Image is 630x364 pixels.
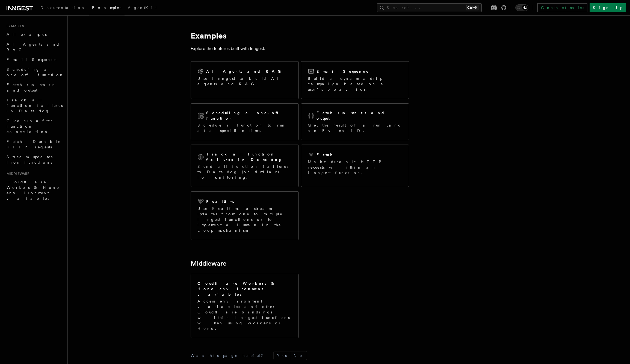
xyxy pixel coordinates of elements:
a: Email Sequence [4,55,64,64]
a: Sign Up [590,3,626,12]
p: Explore the features built with Inngest: [191,45,409,52]
span: Email Sequence [7,57,57,62]
a: RealtimeUse Realtime to stream updates from one to multiple Inngest functions or to implement a H... [191,191,299,240]
button: No [290,351,307,360]
a: AgentKit [125,2,160,15]
a: Track all function failures in DatadogSend all function failures to Datadog (or similar) for moni... [191,145,299,187]
a: FetchMake durable HTTP requests within an Inngest function. [301,145,409,187]
span: Examples [92,5,121,10]
p: Build a dynamic drip campaign based on a user's behavior. [308,76,402,92]
h2: Fetch run status and output [317,110,402,121]
button: Yes [274,351,290,360]
a: Fetch run status and output [4,80,64,95]
span: All examples [7,32,47,37]
a: All examples [4,30,64,39]
a: Cleanup after function cancellation [4,116,64,137]
a: Scheduling a one-off function [4,64,64,80]
a: AI Agents and RAGUse Inngest to build AI agents and RAG. [191,61,299,99]
a: Track all function failures in Datadog [4,95,64,116]
a: Cloudflare Workers & Hono environment variablesAccess environment variables and other Cloudflare ... [191,274,299,338]
span: Scheduling a one-off function [7,67,64,77]
h2: Cloudflare Workers & Hono environment variables [197,281,292,297]
a: Fetch: Durable HTTP requests [4,137,64,152]
button: Toggle dark mode [515,4,528,11]
a: Documentation [37,2,89,15]
a: Fetch run status and outputGet the result of a run using an Event ID. [301,103,409,140]
a: Stream updates from functions [4,152,64,167]
h1: Examples [191,31,409,40]
p: Use Inngest to build AI agents and RAG. [197,76,292,87]
a: Examples [89,2,125,15]
a: Cloudflare Workers & Hono environment variables [4,177,64,203]
span: Fetch run status and output [7,83,54,92]
span: Cloudflare Workers & Hono environment variables [7,180,60,201]
h2: Scheduling a one-off function [206,110,292,121]
a: Scheduling a one-off functionSchedule a function to run at a specific time. [191,103,299,140]
span: Examples [4,24,24,28]
span: Stream updates from functions [7,155,52,165]
span: Documentation [40,5,85,10]
h2: Email Sequence [317,69,369,74]
span: Middleware [4,172,29,176]
p: Use Realtime to stream updates from one to multiple Inngest functions or to implement a Human in ... [197,206,292,233]
span: AI Agents and RAG [7,42,60,52]
h2: AI Agents and RAG [206,69,284,74]
span: Cleanup after function cancellation [7,119,53,134]
a: Contact sales [537,3,587,12]
h2: Realtime [206,199,235,204]
kbd: Ctrl+K [466,5,478,10]
p: Make durable HTTP requests within an Inngest function. [308,159,402,175]
p: Send all function failures to Datadog (or similar) for monitoring. [197,164,292,180]
p: Access environment variables and other Cloudflare bindings within Inngest functions when using Wo... [197,298,292,331]
a: Middleware [191,260,226,267]
p: Was this page helpful? [191,353,267,358]
p: Get the result of a run using an Event ID. [308,122,402,133]
h2: Track all function failures in Datadog [206,151,292,162]
a: AI Agents and RAG [4,39,64,55]
span: Track all function failures in Datadog [7,98,63,113]
a: Email SequenceBuild a dynamic drip campaign based on a user's behavior. [301,61,409,99]
h2: Fetch [317,152,333,157]
button: Search...Ctrl+K [377,3,482,12]
span: Fetch: Durable HTTP requests [7,139,61,149]
span: AgentKit [128,5,157,10]
p: Schedule a function to run at a specific time. [197,122,292,133]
